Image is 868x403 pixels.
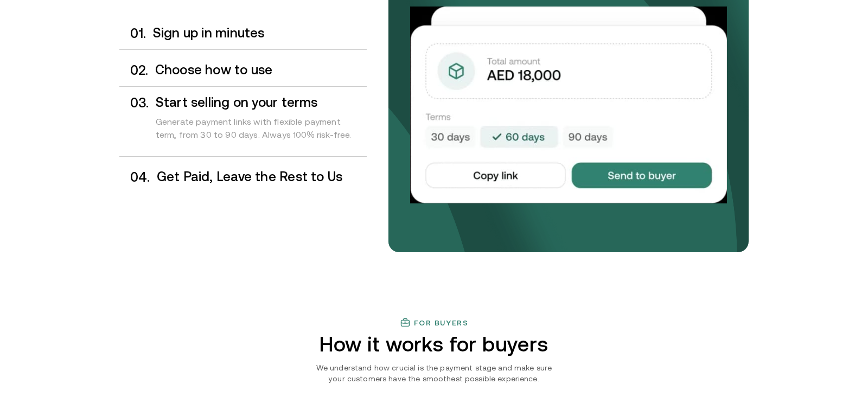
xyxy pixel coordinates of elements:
[410,7,727,203] img: Your payments collected on time.
[155,63,367,77] h3: Choose how to use
[119,170,150,184] div: 0 4 .
[119,63,149,78] div: 0 2 .
[119,26,146,41] div: 0 1 .
[414,318,469,327] h3: For buyers
[153,26,367,40] h3: Sign up in minutes
[156,95,367,110] h3: Start selling on your terms
[311,362,557,384] p: We understand how crucial is the payment stage and make sure your customers have the smoothest po...
[119,95,149,152] div: 0 3 .
[157,170,367,184] h3: Get Paid, Leave the Rest to Us
[156,110,367,152] div: Generate payment links with flexible payment term, from 30 to 90 days. Always 100% risk-free.
[276,332,592,356] h2: How it works for buyers
[400,317,411,328] img: finance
